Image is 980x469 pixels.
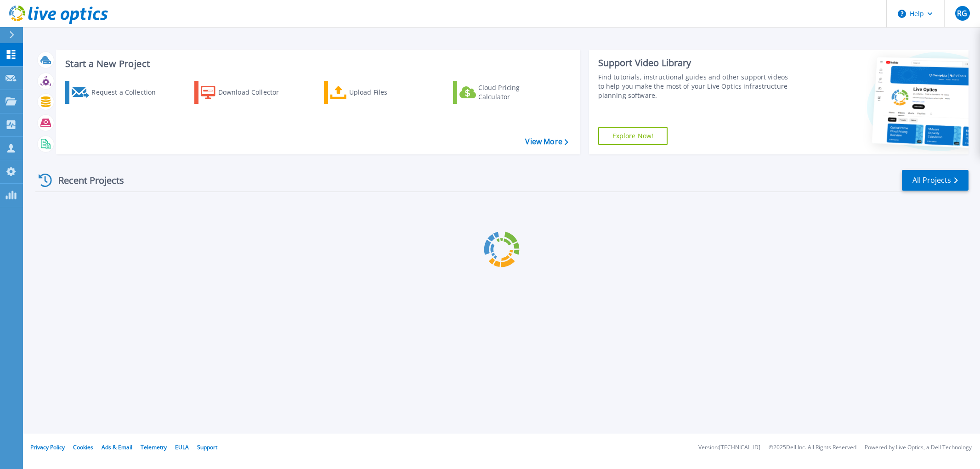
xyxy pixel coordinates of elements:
li: © 2025 Dell Inc. All Rights Reserved [769,445,856,451]
a: Upload Files [324,81,426,104]
a: Telemetry [141,443,167,451]
a: Explore Now! [598,127,668,145]
div: Find tutorials, instructional guides and other support videos to help you make the most of your L... [598,73,793,100]
a: All Projects [902,170,969,191]
a: EULA [175,443,189,451]
div: Support Video Library [598,57,793,69]
li: Powered by Live Optics, a Dell Technology [865,445,972,451]
a: Cloud Pricing Calculator [453,81,555,104]
a: Support [197,443,217,451]
a: Ads & Email [102,443,132,451]
a: Download Collector [194,81,297,104]
a: Request a Collection [65,81,168,104]
a: Privacy Policy [30,443,65,451]
a: Cookies [73,443,93,451]
h3: Start a New Project [65,59,568,69]
div: Upload Files [349,83,423,102]
div: Recent Projects [35,169,136,192]
li: Version: [TECHNICAL_ID] [698,445,760,451]
a: View More [525,137,568,146]
span: RG [957,10,967,17]
div: Cloud Pricing Calculator [478,83,552,102]
div: Download Collector [218,83,292,102]
div: Request a Collection [91,83,165,102]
